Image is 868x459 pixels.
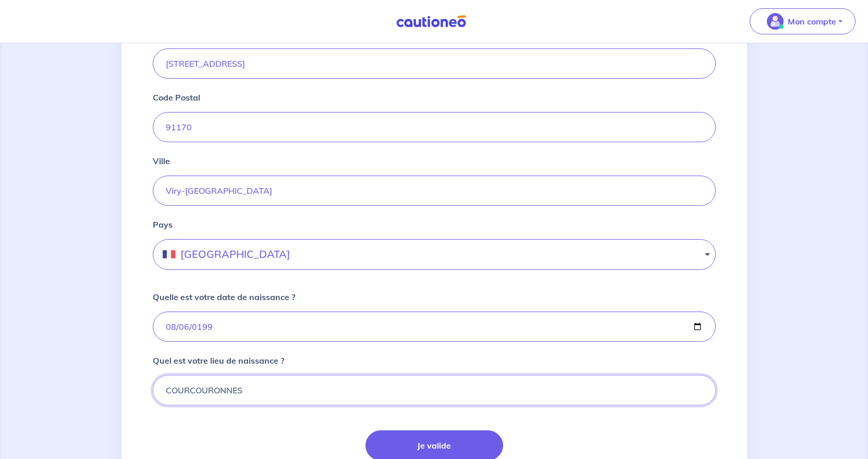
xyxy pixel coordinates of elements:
label: Pays [153,218,173,231]
button: [GEOGRAPHIC_DATA] [153,239,716,270]
input: birthdate.placeholder [153,312,716,342]
input: Ex: 165 avenue de Bretagne [153,48,716,79]
p: Mon compte [788,15,836,28]
input: Ex: 59000 [153,112,716,142]
img: illu_account_valid_menu.svg [767,13,784,30]
p: Ville [153,155,170,167]
img: Cautioneo [392,15,470,28]
button: illu_account_valid_menu.svgMon compte [750,8,855,34]
input: Ex: Lille [153,176,716,206]
p: Quelle est votre date de naissance ? [153,291,295,303]
p: Quel est votre lieu de naissance ? [153,354,284,367]
p: Code Postal [153,91,200,104]
input: Lille [153,375,716,405]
